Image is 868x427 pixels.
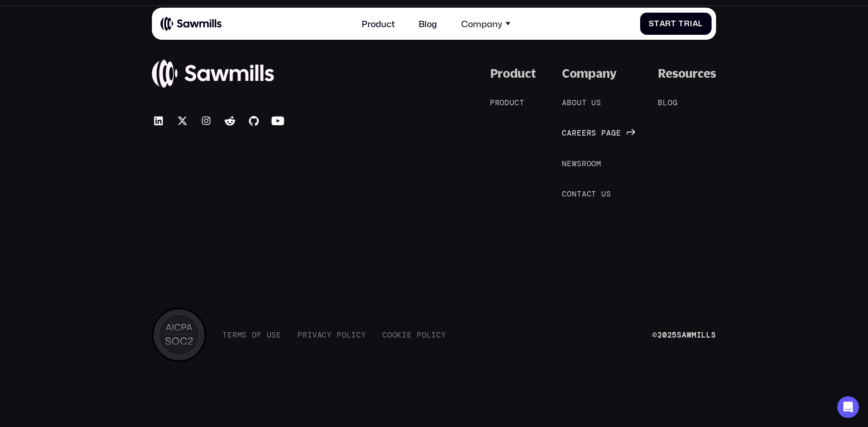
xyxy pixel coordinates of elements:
[519,98,524,107] span: t
[514,98,519,107] span: c
[327,330,332,339] span: y
[302,330,307,339] span: r
[257,330,262,339] span: f
[572,189,577,198] span: n
[562,188,622,199] a: Contactus
[387,330,392,339] span: o
[606,128,611,137] span: a
[658,66,716,81] div: Resources
[392,330,397,339] span: o
[347,330,352,339] span: l
[671,19,676,28] span: t
[668,98,673,107] span: o
[267,330,272,339] span: U
[297,330,366,339] a: PrivacyPolicy
[652,330,716,339] div: © Sawmills
[562,98,567,107] span: A
[412,12,444,35] a: Blog
[342,330,347,339] span: o
[616,128,621,137] span: e
[509,98,514,107] span: u
[582,98,587,107] span: t
[562,66,617,81] div: Company
[495,98,500,107] span: r
[422,330,427,339] span: o
[562,97,612,108] a: Aboutus
[242,330,247,339] span: s
[222,330,281,339] a: TermsofUse
[382,330,446,339] a: CookiePolicy
[591,159,596,168] span: o
[591,189,596,198] span: t
[454,12,517,35] div: Company
[591,98,596,107] span: u
[567,128,572,137] span: a
[601,189,606,198] span: u
[337,330,342,339] span: P
[577,98,582,107] span: u
[355,12,401,35] a: Product
[665,19,671,28] span: r
[490,66,536,81] div: Product
[587,128,592,137] span: r
[312,330,317,339] span: v
[276,330,281,339] span: e
[490,98,495,107] span: P
[582,189,587,198] span: a
[322,330,327,339] span: c
[271,330,276,339] span: s
[657,330,677,340] span: 2025
[562,159,567,168] span: N
[649,19,654,28] span: S
[356,330,361,339] span: c
[572,159,577,168] span: w
[227,330,232,339] span: e
[587,159,592,168] span: o
[660,19,665,28] span: a
[307,330,312,339] span: i
[572,128,577,137] span: r
[658,97,688,108] a: Blog
[601,128,606,137] span: p
[684,19,690,28] span: r
[673,98,678,107] span: g
[606,189,611,198] span: s
[587,189,592,198] span: c
[351,330,356,339] span: i
[567,189,572,198] span: o
[237,330,242,339] span: m
[572,98,577,107] span: o
[505,98,509,107] span: d
[397,330,402,339] span: k
[431,330,436,339] span: i
[591,128,596,137] span: s
[577,189,582,198] span: t
[562,189,567,198] span: C
[402,330,407,339] span: i
[490,97,535,108] a: Product
[693,19,698,28] span: a
[297,330,302,339] span: P
[461,19,502,29] div: Company
[361,330,366,339] span: y
[317,330,322,339] span: a
[582,128,587,137] span: e
[596,98,601,107] span: s
[596,159,601,168] span: m
[640,13,712,35] a: StartTrial
[577,128,582,137] span: e
[611,128,616,137] span: g
[658,98,663,107] span: B
[417,330,422,339] span: P
[698,19,703,28] span: l
[679,19,684,28] span: T
[441,330,446,339] span: y
[567,159,572,168] span: e
[427,330,432,339] span: l
[500,98,505,107] span: o
[562,128,567,137] span: C
[582,159,587,168] span: r
[232,330,237,339] span: r
[837,396,859,418] div: Open Intercom Messenger
[382,330,387,339] span: C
